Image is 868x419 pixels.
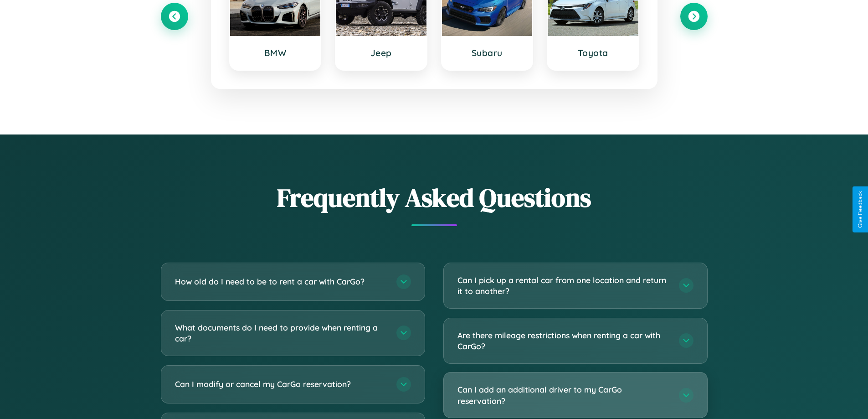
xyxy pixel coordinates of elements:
h3: Can I pick up a rental car from one location and return it to another? [457,274,670,297]
h3: Can I modify or cancel my CarGo reservation? [175,378,387,390]
h3: What documents do I need to provide when renting a car? [175,322,387,344]
h2: Frequently Asked Questions [161,180,708,215]
h3: How old do I need to be to rent a car with CarGo? [175,276,387,287]
h3: Can I add an additional driver to my CarGo reservation? [457,384,670,406]
h3: Toyota [557,47,629,58]
div: Give Feedback [857,191,863,228]
h3: Jeep [345,47,417,58]
h3: BMW [239,47,312,58]
h3: Are there mileage restrictions when renting a car with CarGo? [457,330,670,352]
h3: Subaru [451,47,524,58]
